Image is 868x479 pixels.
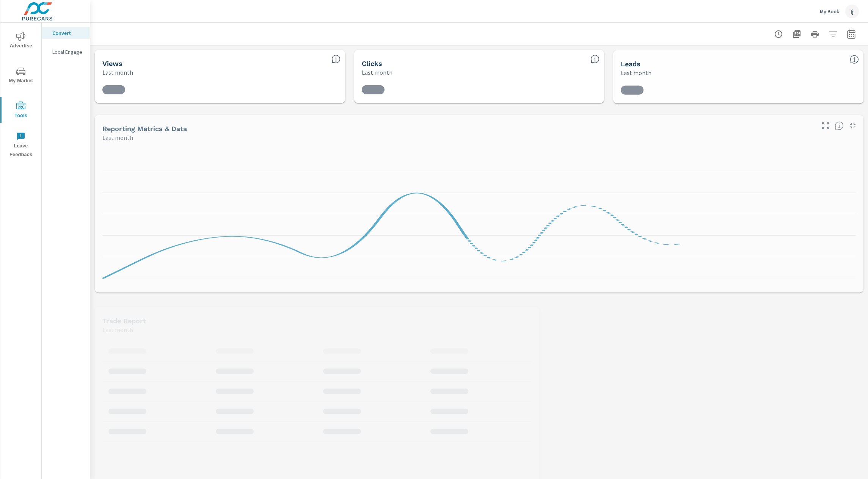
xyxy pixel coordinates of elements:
[3,102,39,120] span: Tools
[590,55,600,64] span: The Combined Number of Times the PureCars MVH And Trade Tool were Clicked
[52,29,84,37] p: Convert
[845,5,859,18] div: Ij
[3,32,39,50] span: Advertise
[331,55,341,64] span: The Number of Times the PureCars MVH was Viewed
[42,46,90,58] div: Local Engage
[102,68,133,77] p: Last month
[52,48,84,56] p: Local Engage
[42,27,90,39] div: Convert
[0,23,41,162] div: nav menu
[102,59,122,67] h5: Views
[3,67,39,85] span: My Market
[621,68,651,77] p: Last month
[789,27,804,42] button: "Export Report to PDF"
[102,325,133,334] p: Last month
[102,317,146,325] h5: Trade Report
[362,59,382,67] h5: Clicks
[819,120,832,132] button: Make Fullscreen
[847,120,859,132] button: Minimize Widget
[844,27,859,42] button: Select Date Range
[835,121,844,130] span: Understand value report data over time and see how metrics compare to each other.
[807,27,822,42] button: Print Report
[102,125,187,133] h5: Reporting Metrics & Data
[850,55,859,64] span: The Combined Number of Leads the MVH and Trade Tool Generated
[820,8,839,15] p: My Book
[621,60,640,68] h5: Leads
[102,133,133,142] p: Last month
[362,68,392,77] p: Last month
[3,132,39,159] span: Leave Feedback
